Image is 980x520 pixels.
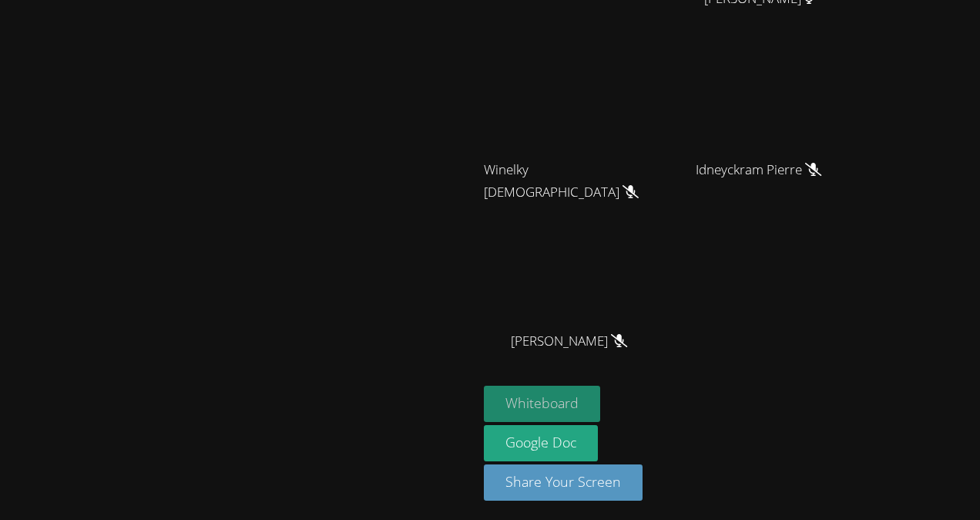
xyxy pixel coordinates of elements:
[484,425,598,461] a: Google Doc
[511,330,627,353] span: [PERSON_NAME]
[484,464,643,501] button: Share Your Screen
[484,386,600,422] button: Whiteboard
[696,159,821,181] span: Idneyckram Pierre
[484,159,655,204] span: Winelky [DEMOGRAPHIC_DATA]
